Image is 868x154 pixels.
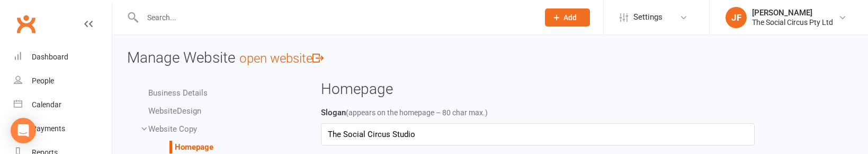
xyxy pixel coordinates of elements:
input: Search... [139,10,531,25]
span: (appears on the homepage – 80 char max.) [346,108,488,117]
a: Clubworx [13,11,39,37]
span: Website [148,106,177,116]
a: Calendar [14,93,112,117]
div: The Social Circus Pty Ltd [752,18,833,27]
a: open website [239,51,324,66]
h3: Homepage [321,81,845,98]
div: JF [726,7,747,28]
a: Dashboard [14,45,112,69]
h3: Manage Website [127,50,853,66]
div: People [32,76,54,85]
a: WebsiteDesign [148,106,201,116]
a: Website Copy [148,124,197,134]
div: Dashboard [32,53,68,61]
a: Homepage [175,142,213,152]
span: Add [563,13,577,22]
a: Payments [14,117,112,141]
div: Open Intercom Messenger [11,118,36,143]
a: People [14,69,112,93]
div: Calendar [32,100,61,109]
a: Business Details [148,88,208,98]
span: Settings [633,5,663,29]
div: Payments [32,124,65,133]
div: [PERSON_NAME] [752,8,833,18]
button: Add [545,8,590,27]
label: Slogan [321,106,488,119]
